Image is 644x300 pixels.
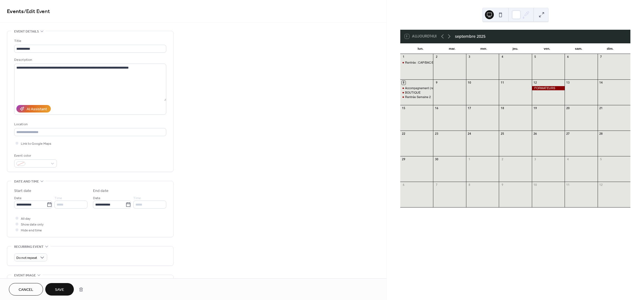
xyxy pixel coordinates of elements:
div: lun. [405,43,436,54]
div: Rentrée : CAP/BAC/BTS [400,61,433,65]
div: 11 [566,183,570,187]
div: 23 [435,132,439,136]
div: 2 [435,55,439,59]
span: Hide end time [21,227,42,233]
div: 14 [599,81,603,85]
div: 24 [467,132,471,136]
div: 19 [533,106,537,110]
span: Link to Google Maps [21,141,51,147]
div: 4 [566,157,570,161]
div: 29 [402,157,406,161]
div: 1 [467,157,471,161]
div: mer. [468,43,500,54]
a: Events [7,6,24,17]
span: Save [55,287,64,293]
div: 22 [402,132,406,136]
div: AI Assistant [27,106,47,112]
div: 5 [533,55,537,59]
div: Rentrée Semaine 2 [405,95,431,99]
div: Location [14,121,165,127]
div: 6 [402,183,406,187]
div: 12 [533,81,537,85]
div: Event color [14,153,56,159]
div: FORMATEURS [532,86,565,90]
span: Date [93,195,100,201]
div: 4 [500,55,504,59]
span: Date and time [14,179,39,184]
div: 25 [500,132,504,136]
div: 5 [599,157,603,161]
button: Save [45,283,74,296]
div: 7 [435,183,439,187]
span: Time [133,195,141,201]
div: 13 [566,81,570,85]
div: Rentrée Semaine 2 [400,95,433,99]
button: Cancel [9,283,43,296]
div: 8 [402,81,406,85]
div: 8 [467,183,471,187]
div: Start date [14,188,31,194]
div: 12 [599,183,603,187]
div: 9 [435,81,439,85]
div: 15 [402,106,406,110]
div: 7 [599,55,603,59]
div: septembre 2025 [455,33,485,39]
div: 18 [500,106,504,110]
div: 10 [467,81,471,85]
span: Do not repeat [16,255,37,261]
span: Show date only [21,222,44,227]
div: 3 [533,157,537,161]
span: All day [21,216,31,222]
div: ven. [531,43,563,54]
div: mar. [436,43,468,54]
span: Time [54,195,62,201]
div: 28 [599,132,603,136]
div: BOUTIQUE [405,91,421,95]
div: 2 [500,157,504,161]
div: 1 [402,55,406,59]
div: Description [14,57,165,63]
div: BOUTIQUE [400,91,433,95]
span: Recurring event [14,244,44,250]
div: 30 [435,157,439,161]
div: 16 [435,106,439,110]
span: Event details [14,29,39,34]
span: / Edit Event [24,6,50,17]
div: 20 [566,106,570,110]
div: 26 [533,132,537,136]
div: Accompagnement (recherche contrat) [405,86,455,90]
div: 27 [566,132,570,136]
div: dim. [594,43,626,54]
div: 6 [566,55,570,59]
span: Event image [14,272,36,278]
span: Cancel [19,287,33,293]
button: AI Assistant [16,105,51,112]
div: 17 [467,106,471,110]
div: sam. [563,43,594,54]
div: 21 [599,106,603,110]
div: Rentrée : CAP/BAC/BTS [405,61,438,65]
div: Title [14,38,165,44]
div: Accompagnement (recherche contrat) [400,86,433,90]
div: 3 [467,55,471,59]
div: 9 [500,183,504,187]
div: 11 [500,81,504,85]
div: jeu. [500,43,531,54]
div: 10 [533,183,537,187]
span: Date [14,195,22,201]
div: End date [93,188,109,194]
